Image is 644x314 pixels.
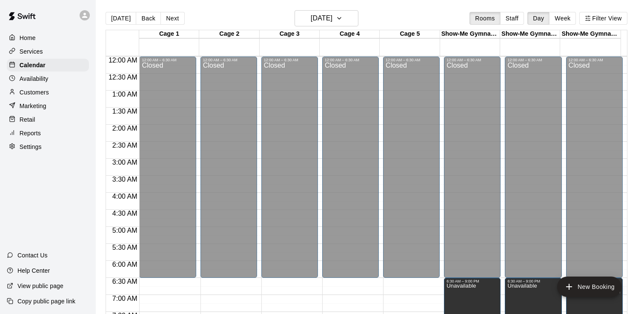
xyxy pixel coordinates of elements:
[264,58,315,62] div: 12:00 AM – 6:30 AM
[7,113,89,126] a: Retail
[311,12,332,24] h6: [DATE]
[17,297,75,305] p: Copy public page link
[110,159,140,166] span: 3:00 AM
[110,278,140,285] span: 6:30 AM
[7,31,89,44] a: Home
[447,279,498,283] div: 6:30 AM – 9:00 PM
[260,30,320,38] div: Cage 3
[20,88,49,97] p: Customers
[505,57,561,278] div: 12:00 AM – 6:30 AM: Closed
[136,12,161,25] button: Back
[110,125,140,132] span: 2:00 AM
[142,62,193,281] div: Closed
[20,129,41,137] p: Reports
[106,57,140,64] span: 12:00 AM
[160,12,184,25] button: Next
[322,57,379,278] div: 12:00 AM – 6:30 AM: Closed
[527,12,550,25] button: Day
[110,210,140,217] span: 4:30 AM
[569,58,620,62] div: 12:00 AM – 6:30 AM
[110,142,140,149] span: 2:30 AM
[17,251,48,260] p: Contact Us
[20,74,49,83] p: Availability
[386,58,437,62] div: 12:00 AM – 6:30 AM
[110,244,140,251] span: 5:30 AM
[7,45,89,58] a: Services
[325,62,376,281] div: Closed
[199,30,259,38] div: Cage 2
[200,57,257,278] div: 12:00 AM – 6:30 AM: Closed
[569,62,620,281] div: Closed
[440,30,500,38] div: Show-Me Gymnastics Cage 1
[507,279,559,283] div: 6:30 AM – 9:00 PM
[17,266,50,275] p: Help Center
[7,100,89,112] a: Marketing
[500,12,524,25] button: Staff
[110,261,140,268] span: 6:00 AM
[203,58,255,62] div: 12:00 AM – 6:30 AM
[106,74,140,81] span: 12:30 AM
[20,102,46,110] p: Marketing
[139,57,196,278] div: 12:00 AM – 6:30 AM: Closed
[320,30,380,38] div: Cage 4
[110,295,140,302] span: 7:00 AM
[110,108,140,115] span: 1:30 AM
[110,193,140,200] span: 4:00 AM
[261,57,318,278] div: 12:00 AM – 6:30 AM: Closed
[264,62,315,281] div: Closed
[560,30,620,38] div: Show-Me Gymnastics Cage 3
[380,30,440,38] div: Cage 5
[110,176,140,183] span: 3:30 AM
[325,58,376,62] div: 12:00 AM – 6:30 AM
[500,30,560,38] div: Show-Me Gymnastics Cage 2
[383,57,440,278] div: 12:00 AM – 6:30 AM: Closed
[566,57,623,278] div: 12:00 AM – 6:30 AM: Closed
[139,30,199,38] div: Cage 1
[20,143,42,151] p: Settings
[110,227,140,234] span: 5:00 AM
[7,127,89,140] a: Reports
[507,58,559,62] div: 12:00 AM – 6:30 AM
[106,12,136,25] button: [DATE]
[203,62,255,281] div: Closed
[386,62,437,281] div: Closed
[557,277,621,297] button: add
[20,47,43,56] p: Services
[142,58,193,62] div: 12:00 AM – 6:30 AM
[549,12,576,25] button: Week
[7,140,89,153] a: Settings
[447,58,498,62] div: 12:00 AM – 6:30 AM
[17,282,63,290] p: View public page
[110,91,140,98] span: 1:00 AM
[447,62,498,281] div: Closed
[295,10,358,26] button: [DATE]
[579,12,627,25] button: Filter View
[7,59,89,71] a: Calendar
[469,12,500,25] button: Rooms
[7,72,89,85] a: Availability
[20,34,36,42] p: Home
[20,61,46,69] p: Calendar
[7,86,89,99] a: Customers
[444,57,501,278] div: 12:00 AM – 6:30 AM: Closed
[507,62,559,281] div: Closed
[20,115,35,124] p: Retail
